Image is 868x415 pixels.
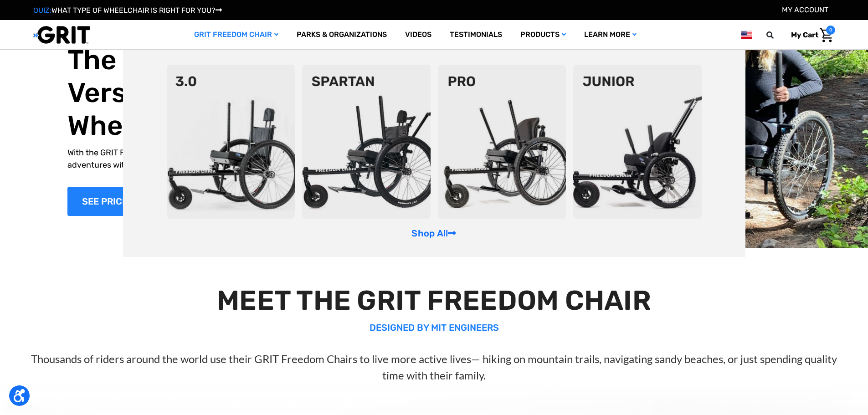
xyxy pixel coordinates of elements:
[33,6,51,15] span: QUIZ:
[33,26,90,44] img: GRIT All-Terrain Wheelchair and Mobility Equipment
[791,31,818,39] span: My Cart
[438,65,566,219] img: pro-chair.png
[33,6,222,15] a: QUIZ:WHAT TYPE OF WHEELCHAIR IS RIGHT FOR YOU?
[167,65,295,219] img: 3point0.png
[573,65,702,219] img: junior-chair.png
[185,20,288,50] a: GRIT Freedom Chair
[782,5,828,14] a: Account
[826,26,835,35] span: 0
[511,20,575,50] a: Products
[441,20,511,50] a: Testimonials
[67,147,389,171] p: With the GRIT Freedom Chair, explore the outdoors, get daily exercise, and go on adventures with ...
[411,228,456,239] a: Shop All
[741,29,752,41] img: us.png
[784,26,835,45] a: Cart with 0 items
[67,44,389,142] h1: The World's Most Versatile All-Terrain Wheelchair
[744,356,864,399] iframe: Tidio Chat
[396,20,441,50] a: Videos
[302,65,431,219] img: spartan2.png
[22,321,847,334] p: DESIGNED BY MIT ENGINEERS
[22,284,847,317] h2: MEET THE GRIT FREEDOM CHAIR
[288,20,396,50] a: Parks & Organizations
[22,351,847,384] p: Thousands of riders around the world use their GRIT Freedom Chairs to live more active lives— hik...
[820,28,833,42] img: Cart
[67,187,152,216] a: Shop Now
[770,26,784,45] input: Search
[575,20,646,50] a: Learn More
